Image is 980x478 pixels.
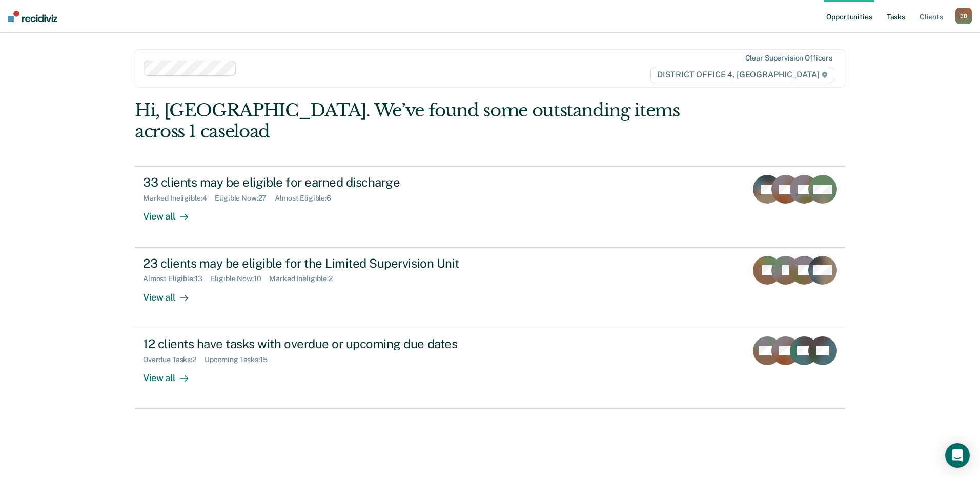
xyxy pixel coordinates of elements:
div: 33 clients may be eligible for earned discharge [143,175,503,190]
span: DISTRICT OFFICE 4, [GEOGRAPHIC_DATA] [650,67,834,83]
div: View all [143,364,200,384]
div: 23 clients may be eligible for the Limited Supervision Unit [143,256,503,271]
div: Hi, [GEOGRAPHIC_DATA]. We’ve found some outstanding items across 1 caseload [135,100,703,142]
a: 23 clients may be eligible for the Limited Supervision UnitAlmost Eligible:13Eligible Now:10Marke... [135,248,845,328]
a: 12 clients have tasks with overdue or upcoming due datesOverdue Tasks:2Upcoming Tasks:15View all [135,328,845,409]
div: Eligible Now : 10 [211,274,270,283]
div: Overdue Tasks : 2 [143,355,205,364]
div: 12 clients have tasks with overdue or upcoming due dates [143,336,503,351]
div: Clear supervision officers [745,54,832,63]
div: Marked Ineligible : 2 [269,274,340,283]
div: Upcoming Tasks : 15 [205,355,276,364]
div: B B [955,8,972,24]
button: BB [955,8,972,24]
div: Almost Eligible : 13 [143,274,211,283]
div: View all [143,283,200,303]
div: View all [143,203,200,223]
div: Open Intercom Messenger [945,443,970,468]
div: Marked Ineligible : 4 [143,194,215,203]
div: Eligible Now : 27 [215,194,275,203]
div: Almost Eligible : 6 [275,194,339,203]
a: 33 clients may be eligible for earned dischargeMarked Ineligible:4Eligible Now:27Almost Eligible:... [135,166,845,247]
img: Recidiviz [8,11,57,22]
